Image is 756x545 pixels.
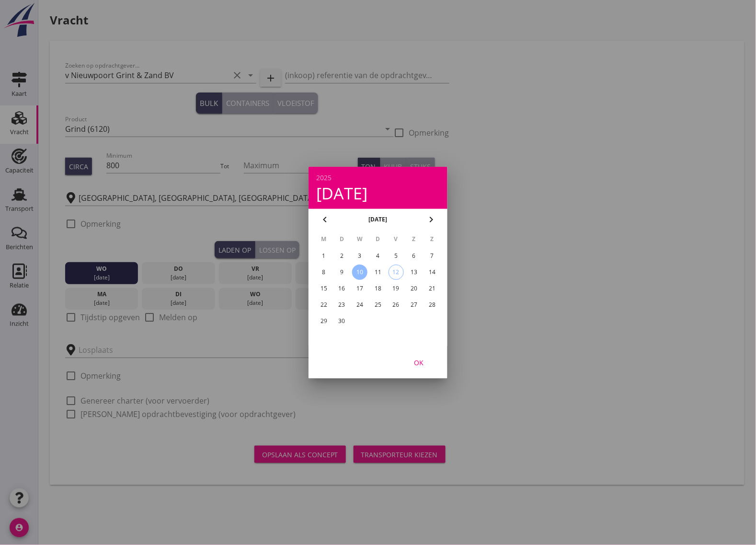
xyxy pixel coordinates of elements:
i: chevron_left [319,214,331,225]
div: 12 [389,265,403,279]
button: 17 [352,281,367,296]
th: Z [424,231,441,247]
div: [DATE] [316,185,440,201]
button: 15 [316,281,332,296]
button: 26 [389,297,404,313]
button: 20 [406,281,422,296]
button: 28 [424,297,440,313]
button: 14 [424,265,440,280]
th: D [369,231,387,247]
button: 24 [352,297,367,313]
button: 8 [316,265,332,280]
button: OK [398,354,440,371]
button: 23 [334,297,350,313]
button: 5 [389,248,404,264]
div: OK [405,357,432,367]
button: 13 [406,265,422,280]
button: 3 [352,248,367,264]
button: 18 [370,281,386,296]
button: 16 [334,281,350,296]
button: 6 [406,248,422,264]
th: V [388,231,405,247]
button: 4 [370,248,386,264]
button: 29 [316,313,332,329]
button: 7 [424,248,440,264]
button: 10 [352,265,367,280]
th: D [333,231,351,247]
button: 25 [370,297,386,313]
button: 21 [424,281,440,296]
th: M [315,231,332,247]
button: 9 [334,265,350,280]
button: 27 [406,297,422,313]
button: 2 [334,248,350,264]
th: Z [406,231,423,247]
button: 1 [316,248,332,264]
div: 2025 [316,174,440,181]
button: [DATE] [366,212,390,227]
button: 11 [370,265,386,280]
button: 19 [389,281,404,296]
button: 30 [334,313,350,329]
button: 22 [316,297,332,313]
button: 12 [389,265,404,280]
i: chevron_right [425,214,437,225]
th: W [351,231,368,247]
